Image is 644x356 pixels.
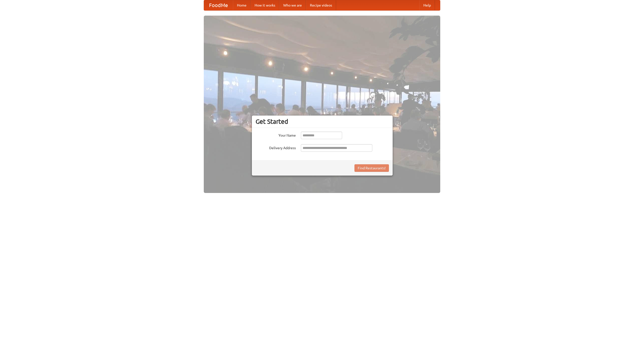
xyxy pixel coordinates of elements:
a: How it works [251,0,279,10]
a: Home [233,0,251,10]
label: Your Name [256,132,296,138]
h3: Get Started [256,118,389,125]
a: Who we are [279,0,306,10]
a: FoodMe [204,0,233,10]
label: Delivery Address [256,144,296,150]
a: Recipe videos [306,0,336,10]
button: Find Restaurants! [354,164,389,172]
a: Help [419,0,435,10]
